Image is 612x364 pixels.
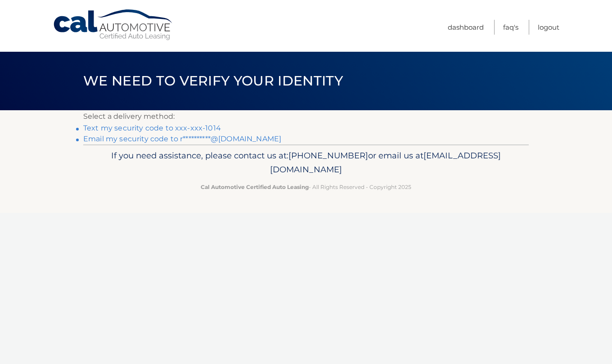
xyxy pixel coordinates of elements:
span: [PHONE_NUMBER] [288,150,368,161]
p: Select a delivery method: [83,110,529,123]
a: FAQ's [503,20,518,35]
a: Logout [538,20,559,35]
a: Cal Automotive [53,9,174,41]
a: Text my security code to xxx-xxx-1014 [83,124,221,132]
a: Email my security code to r**********@[DOMAIN_NAME] [83,135,281,143]
span: We need to verify your identity [83,72,343,89]
a: Dashboard [448,20,484,35]
p: - All Rights Reserved - Copyright 2025 [89,182,523,192]
p: If you need assistance, please contact us at: or email us at [89,148,523,177]
strong: Cal Automotive Certified Auto Leasing [201,184,309,190]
